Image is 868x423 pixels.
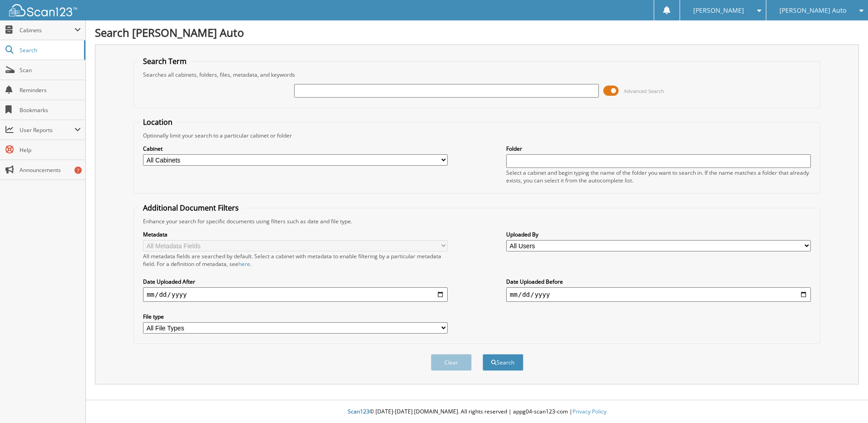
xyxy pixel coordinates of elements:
[20,46,79,54] span: Search
[506,145,811,152] label: Folder
[506,231,811,238] label: Uploaded By
[779,8,846,13] span: [PERSON_NAME] Auto
[143,231,448,238] label: Metadata
[20,86,81,94] span: Reminders
[143,287,448,302] input: start
[506,278,811,285] label: Date Uploaded Before
[143,278,448,285] label: Date Uploaded After
[138,217,815,225] div: Enhance your search for specific documents using filters such as date and file type.
[483,354,523,371] button: Search
[9,4,77,16] img: scan123-logo-white.svg
[138,132,815,139] div: Optionally limit your search to a particular cabinet or folder
[693,8,744,13] span: [PERSON_NAME]
[143,145,448,152] label: Cabinet
[138,117,177,127] legend: Location
[572,408,607,415] a: Privacy Policy
[431,354,472,371] button: Clear
[20,166,81,174] span: Announcements
[624,88,664,94] span: Advanced Search
[20,106,81,114] span: Bookmarks
[348,408,370,415] span: Scan123
[20,26,74,34] span: Cabinets
[20,146,81,154] span: Help
[143,313,448,320] label: File type
[143,252,448,268] div: All metadata fields are searched by default. Select a cabinet with metadata to enable filtering b...
[506,169,811,184] div: Select a cabinet and begin typing the name of the folder you want to search in. If the name match...
[238,260,250,268] a: here
[138,71,815,79] div: Searches all cabinets, folders, files, metadata, and keywords
[74,167,82,174] div: 7
[20,66,81,74] span: Scan
[506,287,811,302] input: end
[95,25,859,40] h1: Search [PERSON_NAME] Auto
[20,126,74,134] span: User Reports
[86,401,868,423] div: © [DATE]-[DATE] [DOMAIN_NAME]. All rights reserved | appg04-scan123-com |
[138,203,243,213] legend: Additional Document Filters
[138,56,191,66] legend: Search Term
